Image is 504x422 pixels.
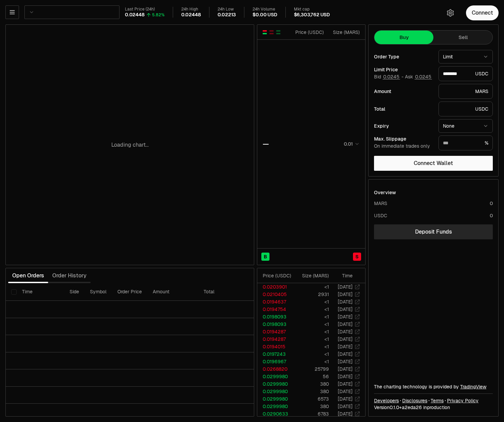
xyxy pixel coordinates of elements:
[338,291,353,297] time: [DATE]
[294,388,329,395] td: 380
[147,283,198,301] th: Amount
[338,284,353,290] time: [DATE]
[257,373,294,380] td: 0.0299980
[257,313,294,320] td: 0.0198093
[338,366,353,372] time: [DATE]
[338,321,353,327] time: [DATE]
[269,30,274,35] button: Show Sell Orders Only
[263,272,294,279] div: Price ( USDC )
[294,291,329,298] td: 2931
[218,7,236,12] div: 24h Low
[438,84,493,99] div: MARS
[466,5,499,20] button: Connect
[374,136,433,141] div: Max. Slippage
[257,410,294,418] td: 0.0290633
[338,314,353,320] time: [DATE]
[262,30,267,35] button: Show Buy and Sell Orders
[335,272,353,279] div: Time
[294,410,329,418] td: 6783
[438,66,493,81] div: USDC
[294,335,329,343] td: <1
[438,135,493,150] div: %
[460,384,486,390] a: TradingView
[438,50,493,63] button: Limit
[402,404,422,410] span: a2eda26962762b5c49082a3145d4dfe367778c80
[338,351,353,357] time: [DATE]
[257,306,294,313] td: 0.0194754
[294,358,329,365] td: <1
[490,212,493,219] div: 0
[294,343,329,350] td: <1
[257,328,294,335] td: 0.0194287
[294,373,329,380] td: 56
[257,358,294,365] td: 0.0196967
[257,403,294,410] td: 0.0299980
[374,224,493,239] a: Deposit Funds
[152,12,165,18] div: 5.82%
[374,31,433,44] button: Buy
[257,283,294,291] td: 0.0203901
[294,395,329,403] td: 6573
[355,253,359,260] span: S
[330,29,360,36] div: Size ( MARS )
[112,283,147,301] th: Order Price
[374,397,399,404] a: Developers
[374,124,433,128] div: Expiry
[338,299,353,305] time: [DATE]
[257,335,294,343] td: 0.0194287
[294,328,329,335] td: <1
[338,388,353,395] time: [DATE]
[257,291,294,298] td: 0.0210405
[438,102,493,116] div: USDC
[294,298,329,306] td: <1
[257,350,294,358] td: 0.0197243
[402,397,427,404] a: Disclosures
[263,139,269,149] div: —
[438,119,493,133] button: None
[374,383,493,390] div: The charting technology is provided by
[382,74,400,79] button: 0.0245
[431,397,444,404] a: Terms
[181,7,201,12] div: 24h High
[257,343,294,350] td: 0.0194015
[276,30,281,35] button: Show Buy Orders Only
[257,320,294,328] td: 0.0198093
[125,12,145,18] div: 0.02448
[294,313,329,320] td: <1
[338,344,353,350] time: [DATE]
[257,388,294,395] td: 0.0299980
[342,140,360,148] button: 0.01
[405,74,432,80] span: Ask
[264,253,267,260] span: B
[374,200,387,207] div: MARS
[490,200,493,207] div: 0
[294,12,330,18] div: $6,303,762 USD
[338,306,353,312] time: [DATE]
[338,411,353,417] time: [DATE]
[218,12,236,18] div: 0.02213
[338,329,353,335] time: [DATE]
[338,381,353,387] time: [DATE]
[253,7,277,12] div: 24h Volume
[11,289,17,295] button: Select all
[374,189,396,196] div: Overview
[374,143,433,149] div: On immediate trades only
[198,283,249,301] th: Total
[374,54,433,59] div: Order Type
[374,404,493,411] div: Version 0.1.0 + in production
[249,283,272,301] th: Value
[374,212,387,219] div: USDC
[338,359,353,365] time: [DATE]
[64,283,85,301] th: Side
[253,12,277,18] div: $0.00 USD
[85,283,112,301] th: Symbol
[374,89,433,94] div: Amount
[111,141,149,149] p: Loading chart...
[257,298,294,306] td: 0.0194637
[338,336,353,342] time: [DATE]
[300,272,329,279] div: Size ( MARS )
[181,12,201,18] div: 0.02448
[374,107,433,111] div: Total
[257,380,294,388] td: 0.0299980
[294,403,329,410] td: 380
